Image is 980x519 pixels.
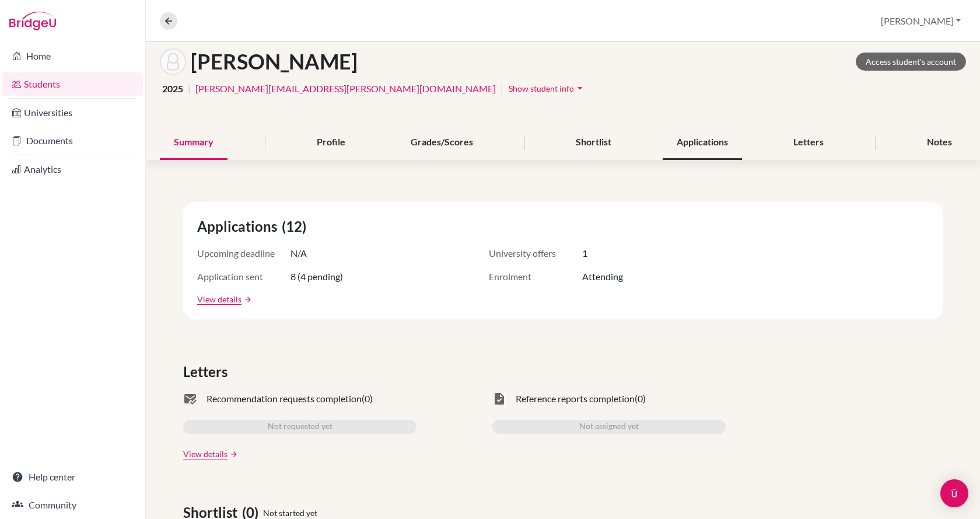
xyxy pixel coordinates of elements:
span: task [492,392,506,406]
span: N/A [290,246,307,260]
div: Grades/Scores [397,126,487,160]
div: Profile [303,126,359,160]
span: (12) [282,216,311,237]
span: Not requested yet [268,420,332,434]
div: Summary [160,126,228,160]
a: Home [2,44,143,68]
a: Community [2,493,143,517]
img: Bridge-U [9,12,56,30]
span: Not started yet [263,507,317,519]
a: [PERSON_NAME][EMAIL_ADDRESS][PERSON_NAME][DOMAIN_NAME] [195,82,496,96]
a: Students [2,72,143,96]
img: Laura Szálka's avatar [160,48,186,75]
span: | [188,82,191,96]
span: mark_email_read [183,392,197,406]
div: Shortlist [562,126,625,160]
button: Show student infoarrow_drop_down [508,79,586,97]
span: Recommendation requests completion [206,392,362,406]
span: 2025 [162,82,183,96]
a: Help center [2,465,143,489]
span: (0) [635,392,646,406]
div: Applications [663,126,742,160]
div: Letters [779,126,838,160]
div: Open Intercom Messenger [940,479,968,507]
span: Reference reports completion [516,392,635,406]
div: Notes [913,126,966,160]
a: Universities [2,101,143,124]
a: Access student's account [856,53,966,71]
a: arrow_forward [228,450,238,458]
i: arrow_drop_down [574,82,586,94]
span: Enrolment [489,270,582,284]
a: Analytics [2,158,143,181]
span: Show student info [509,83,574,93]
a: View details [197,293,242,305]
a: View details [183,448,228,460]
span: Upcoming deadline [197,246,290,260]
span: Application sent [197,270,290,284]
a: arrow_forward [242,295,252,304]
span: 8 (4 pending) [290,270,343,284]
span: Not assigned yet [579,420,639,434]
span: University offers [489,246,582,260]
span: 1 [582,246,587,260]
h1: [PERSON_NAME] [191,49,358,74]
button: [PERSON_NAME] [876,10,966,32]
a: Documents [2,129,143,152]
span: | [501,82,503,96]
span: Applications [197,216,282,237]
span: Letters [183,361,232,382]
span: Attending [582,270,623,284]
span: (0) [362,392,373,406]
